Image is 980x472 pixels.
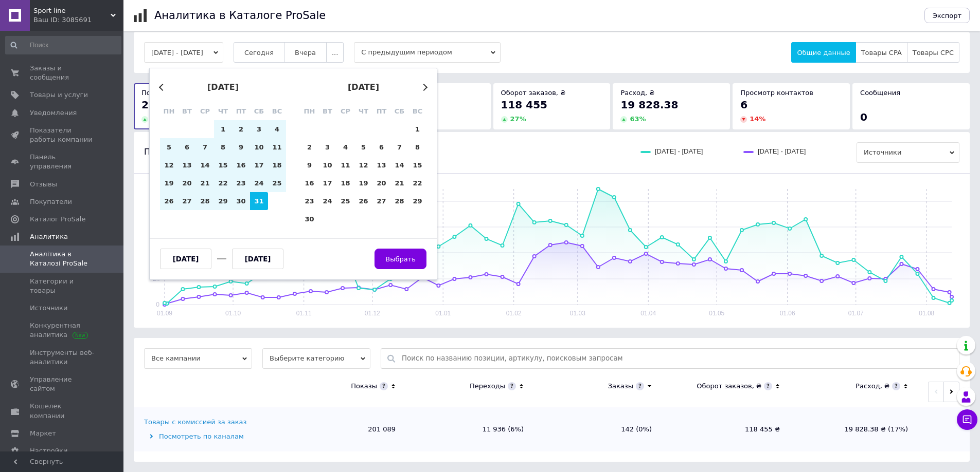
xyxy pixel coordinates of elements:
div: Choose четверг, 12 сентября 2024 г. [354,156,372,174]
div: Choose суббота, 14 сентября 2024 г. [390,156,408,174]
div: чт [214,102,232,120]
span: Источники [857,142,959,163]
div: Choose среда, 11 сентября 2024 г. [336,156,354,174]
button: Сегодня [234,42,284,63]
div: Choose суббота, 10 августа 2024 г. [250,138,268,156]
span: Расход, ₴ [620,89,654,97]
div: Заказы [608,382,633,391]
div: Посмотреть по каналам [144,432,275,441]
div: Choose пятница, 13 сентября 2024 г. [372,156,390,174]
span: Покупатели [30,197,72,206]
div: Choose воскресенье, 15 сентября 2024 г. [408,156,426,174]
div: Choose суббота, 24 августа 2024 г. [250,174,268,192]
div: Choose пятница, 30 августа 2024 г. [232,192,250,210]
div: Choose четверг, 29 августа 2024 г. [214,192,232,210]
div: сб [390,102,408,120]
button: Previous Month [159,84,166,91]
div: Choose суббота, 3 августа 2024 г. [250,120,268,138]
div: Choose воскресенье, 29 сентября 2024 г. [408,192,426,210]
span: 118 455 [501,99,547,111]
span: Кошелек компании [30,402,95,420]
div: Choose понедельник, 9 сентября 2024 г. [300,156,318,174]
div: Товары с комиссией за заказ [144,418,246,427]
text: 01.10 [225,310,241,317]
text: 01.02 [506,310,522,317]
div: Choose вторник, 3 сентября 2024 г. [318,138,336,156]
div: чт [354,102,372,120]
div: Choose среда, 25 сентября 2024 г. [336,192,354,210]
span: Товары CPA [861,49,902,56]
input: Поиск [5,36,121,54]
div: Choose пятница, 23 августа 2024 г. [232,174,250,192]
button: Товары CPA [856,42,907,63]
div: Переходы [470,382,505,391]
button: Товары CPC [907,42,959,63]
text: 01.01 [435,310,451,317]
span: Заказы и сообщения [30,64,95,82]
button: Вчера [284,42,327,63]
span: ... [332,49,338,56]
text: 01.09 [157,310,172,317]
div: Choose четверг, 1 августа 2024 г. [214,120,232,138]
div: Choose воскресенье, 1 сентября 2024 г. [408,120,426,138]
div: month 2024-08 [160,120,286,210]
div: Choose понедельник, 30 сентября 2024 г. [300,210,318,228]
div: Choose воскресенье, 25 августа 2024 г. [268,174,286,192]
text: 01.06 [780,310,795,317]
div: Choose понедельник, 23 сентября 2024 г. [300,192,318,210]
div: вт [178,102,196,120]
text: 0 [156,301,159,308]
span: Сегодня [244,49,274,56]
div: Choose воскресенье, 18 августа 2024 г. [268,156,286,174]
button: Экспорт [924,8,970,23]
span: Sport line [33,6,111,15]
div: ср [196,102,214,120]
div: вс [408,102,426,120]
h1: Аналитика в Каталоге ProSale [154,9,326,22]
button: Общие данные [791,42,856,63]
div: ср [336,102,354,120]
input: Поиск по названию позиции, артикулу, поисковым запросам [402,349,954,368]
div: Choose четверг, 15 августа 2024 г. [214,156,232,174]
div: Choose суббота, 17 августа 2024 г. [250,156,268,174]
span: Инструменты веб-аналитики [30,348,95,367]
div: Choose воскресенье, 4 августа 2024 г. [268,120,286,138]
div: Choose вторник, 13 августа 2024 г. [178,156,196,174]
div: Оборот заказов, ₴ [697,382,761,391]
span: 0 [860,111,867,123]
span: Все кампании [144,348,252,369]
span: Показатели работы компании [30,126,95,144]
span: Источники [30,304,67,313]
div: сб [250,102,268,120]
span: 6 [740,99,747,111]
div: Choose вторник, 24 сентября 2024 г. [318,192,336,210]
div: Показы [351,382,377,391]
td: 142 (0%) [534,407,662,451]
div: Choose воскресенье, 11 августа 2024 г. [268,138,286,156]
div: Choose пятница, 9 августа 2024 г. [232,138,250,156]
span: Товары и услуги [30,90,88,100]
div: Choose среда, 7 августа 2024 г. [196,138,214,156]
div: Choose понедельник, 5 августа 2024 г. [160,138,178,156]
div: пн [300,102,318,120]
div: Choose пятница, 6 сентября 2024 г. [372,138,390,156]
div: Choose понедельник, 12 августа 2024 г. [160,156,178,174]
div: Choose вторник, 20 августа 2024 г. [178,174,196,192]
span: Общие данные [797,49,850,56]
div: Choose суббота, 7 сентября 2024 г. [390,138,408,156]
span: Отзывы [30,180,57,189]
div: Choose суббота, 21 сентября 2024 г. [390,174,408,192]
span: Показы [141,89,168,97]
div: Choose среда, 14 августа 2024 г. [196,156,214,174]
span: Уведомления [30,108,77,118]
span: Настройки [30,446,67,456]
div: Choose суббота, 31 августа 2024 г. [250,192,268,210]
div: Choose пятница, 20 сентября 2024 г. [372,174,390,192]
span: Маркет [30,429,56,438]
span: Выбрать [385,255,416,263]
text: 01.12 [365,310,380,317]
div: Choose вторник, 17 сентября 2024 г. [318,174,336,192]
div: Choose среда, 28 августа 2024 г. [196,192,214,210]
td: 19 828.38 ₴ (17%) [790,407,918,451]
div: Расход, ₴ [856,382,889,391]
